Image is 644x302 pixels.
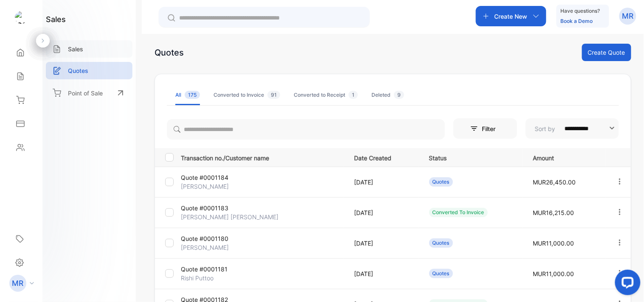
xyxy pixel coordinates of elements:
[181,243,235,252] p: [PERSON_NAME]
[181,234,235,243] p: Quote #0001180
[175,91,200,99] div: All
[561,7,600,15] p: Have questions?
[12,278,24,289] p: MR
[46,62,132,79] a: Quotes
[526,118,619,139] button: Sort by
[619,6,636,26] button: MR
[46,84,132,102] a: Point of Sale
[181,204,235,213] p: Quote #0001183
[561,18,593,24] a: Book a Demo
[155,46,184,59] div: Quotes
[429,208,488,217] div: Converted To Invoice
[354,178,411,187] p: [DATE]
[185,91,200,99] span: 175
[354,208,411,217] p: [DATE]
[608,266,644,302] iframe: LiveChat chat widget
[533,179,576,186] span: MUR26,450.00
[582,44,631,61] button: Create Quote
[429,269,453,278] div: Quotes
[181,182,235,191] p: [PERSON_NAME]
[267,91,280,99] span: 91
[354,269,411,278] p: [DATE]
[535,124,555,133] p: Sort by
[622,11,634,22] p: MR
[181,265,235,274] p: Quote #0001181
[354,239,411,248] p: [DATE]
[181,152,343,162] p: Transaction no./Customer name
[181,274,235,282] p: Rishi Puttoo
[394,91,404,99] span: 9
[181,173,235,182] p: Quote #0001184
[68,66,88,75] p: Quotes
[476,6,546,26] button: Create New
[354,152,411,162] p: Date Created
[46,40,132,58] a: Sales
[533,270,574,277] span: MUR11,000.00
[533,240,574,247] span: MUR11,000.00
[68,45,83,53] p: Sales
[495,12,528,21] p: Create New
[429,238,453,248] div: Quotes
[429,177,453,187] div: Quotes
[533,152,598,162] p: Amount
[533,209,574,216] span: MUR16,215.00
[181,213,278,221] p: [PERSON_NAME] [PERSON_NAME]
[68,89,103,98] p: Point of Sale
[429,152,516,162] p: Status
[214,91,280,99] div: Converted to Invoice
[294,91,358,99] div: Converted to Receipt
[15,11,28,24] img: logo
[46,14,66,25] h1: sales
[349,91,358,99] span: 1
[371,91,404,99] div: Deleted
